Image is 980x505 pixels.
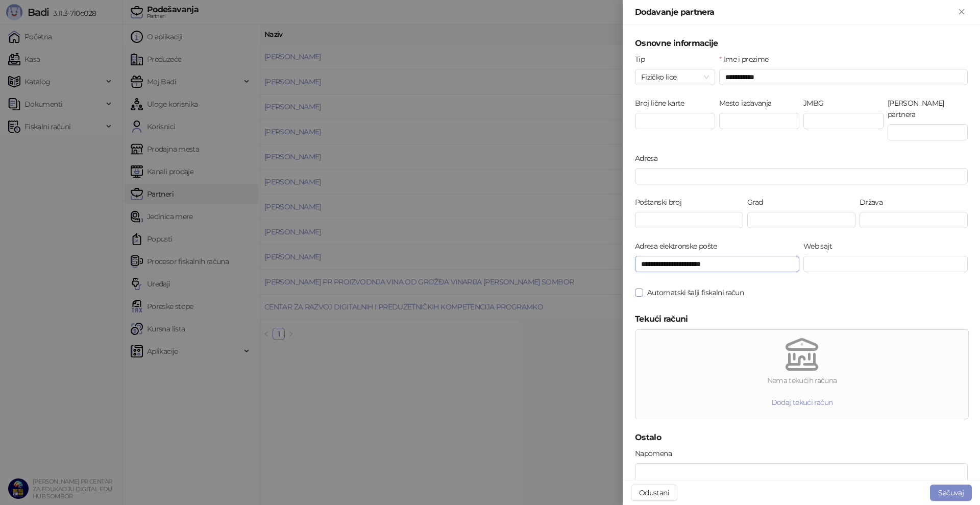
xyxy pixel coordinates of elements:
[635,197,688,208] label: Poštanski broj
[635,313,968,325] h5: Tekući računi
[635,375,968,386] div: Nema tekućih računa
[747,197,769,208] label: Grad
[635,241,723,252] label: Adresa elektronske pošte
[635,463,968,491] textarea: Napomena
[803,98,830,109] label: JMBG
[860,197,889,208] label: Država
[803,241,838,252] label: Web sajt
[955,6,968,18] button: Zatvori
[635,37,968,50] h5: Osnovne informacije
[719,69,968,85] input: Ime i prezime
[635,431,968,444] h5: Ostalo
[803,256,968,272] input: Web sajt
[635,54,651,65] label: Tip
[888,98,968,120] label: Šifra partnera
[635,153,667,164] label: Adresa
[641,69,709,85] span: Fizičko lice
[719,98,778,109] label: Mesto izdavanja
[786,338,818,371] img: Tekući računi
[635,256,799,272] input: Adresa elektronske pošte
[635,212,743,228] input: Poštanski broj
[643,287,748,298] span: Automatski šalji fiskalni račun
[888,124,968,140] input: Šifra partnera
[803,113,884,129] input: JMBG
[635,113,715,129] input: Broj lične karte
[635,98,691,109] label: Broj lične karte
[763,394,841,411] button: Dodaj tekući račun
[631,485,677,501] button: Odustani
[930,485,972,501] button: Sačuvaj
[719,113,799,129] input: Mesto izdavanja
[635,448,678,459] label: Napomena
[635,6,955,18] div: Dodavanje partnera
[719,54,775,65] label: Ime i prezime
[747,212,855,228] input: Grad
[860,212,968,228] input: Država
